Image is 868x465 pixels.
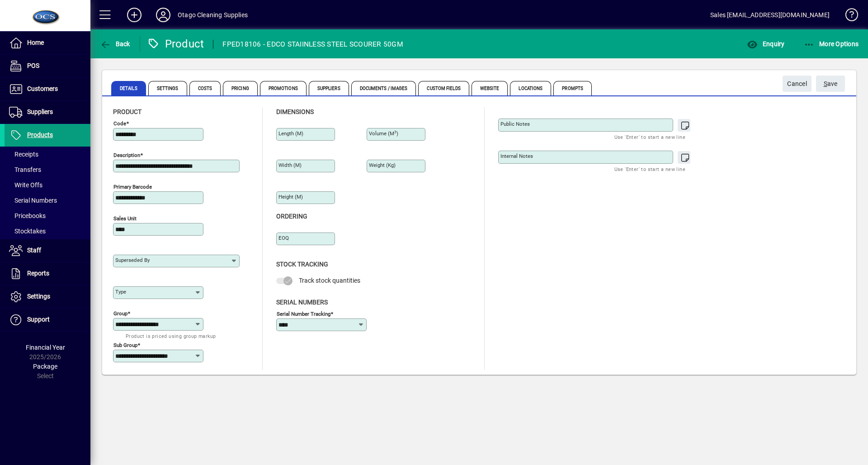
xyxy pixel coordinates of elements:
[5,239,90,262] a: Staff
[113,342,137,348] mat-label: Sub group
[369,130,398,137] mat-label: Volume (m )
[839,2,857,31] a: Knowledge Base
[614,164,685,174] mat-hint: Use 'Enter' to start a new line
[98,36,132,52] button: Back
[804,40,859,47] span: More Options
[783,76,811,92] button: Cancel
[149,7,178,23] button: Profile
[787,76,807,91] span: Cancel
[9,181,42,189] span: Write Offs
[113,215,137,222] mat-label: Sales unit
[147,37,204,51] div: Product
[278,162,302,168] mat-label: Width (m)
[816,76,845,92] button: Save
[260,81,307,95] span: Promotions
[115,257,150,263] mat-label: Superseded by
[27,293,50,300] span: Settings
[5,193,90,208] a: Serial Numbers
[126,331,216,341] mat-hint: Product is priced using group markup
[277,310,330,317] mat-label: Serial Number tracking
[5,308,90,331] a: Support
[113,120,126,127] mat-label: Code
[418,81,469,95] span: Custom Fields
[90,36,140,52] app-page-header-button: Back
[5,177,90,193] a: Write Offs
[500,153,533,159] mat-label: Internal Notes
[278,130,303,137] mat-label: Length (m)
[27,316,50,323] span: Support
[553,81,592,95] span: Prompts
[299,277,360,284] span: Track stock quantities
[113,108,142,115] span: Product
[27,108,53,115] span: Suppliers
[33,363,57,370] span: Package
[120,7,149,23] button: Add
[278,235,289,241] mat-label: EOQ
[113,152,140,158] mat-label: Description
[189,81,221,95] span: Costs
[824,80,827,87] span: S
[9,197,57,204] span: Serial Numbers
[710,8,830,22] div: Sales [EMAIL_ADDRESS][DOMAIN_NAME]
[824,76,838,91] span: ave
[27,247,41,254] span: Staff
[276,299,328,306] span: Serial Numbers
[5,32,90,54] a: Home
[148,81,187,95] span: Settings
[9,212,46,219] span: Pricebooks
[100,40,130,47] span: Back
[178,8,248,22] div: Otago Cleaning Supplies
[278,194,303,200] mat-label: Height (m)
[27,62,39,69] span: POS
[113,184,152,190] mat-label: Primary barcode
[5,285,90,308] a: Settings
[276,261,328,268] span: Stock Tracking
[276,108,314,115] span: Dimensions
[222,37,403,52] div: FPED18106 - EDCO STAIINLESS STEEL SCOURER 50GM
[9,166,41,173] span: Transfers
[614,132,685,142] mat-hint: Use 'Enter' to start a new line
[113,310,127,317] mat-label: Group
[351,81,416,95] span: Documents / Images
[223,81,258,95] span: Pricing
[747,40,784,47] span: Enquiry
[27,85,58,92] span: Customers
[394,130,396,134] sup: 3
[5,78,90,100] a: Customers
[9,151,38,158] span: Receipts
[5,147,90,162] a: Receipts
[9,228,46,235] span: Stocktakes
[27,270,49,277] span: Reports
[510,81,551,95] span: Locations
[5,262,90,285] a: Reports
[745,36,787,52] button: Enquiry
[26,344,65,351] span: Financial Year
[27,39,44,46] span: Home
[500,121,530,127] mat-label: Public Notes
[111,81,146,95] span: Details
[5,55,90,77] a: POS
[369,162,396,168] mat-label: Weight (Kg)
[27,131,53,138] span: Products
[5,101,90,123] a: Suppliers
[309,81,349,95] span: Suppliers
[5,223,90,239] a: Stocktakes
[115,289,126,295] mat-label: Type
[5,208,90,223] a: Pricebooks
[276,213,307,220] span: Ordering
[472,81,508,95] span: Website
[802,36,861,52] button: More Options
[5,162,90,177] a: Transfers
